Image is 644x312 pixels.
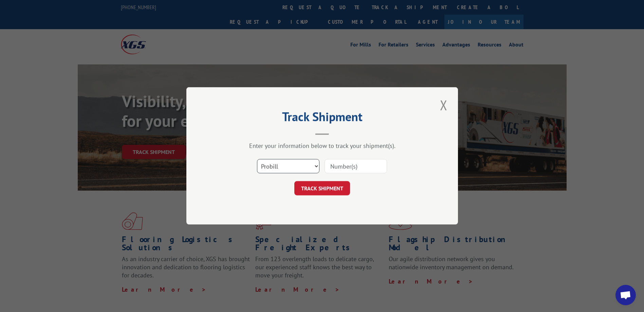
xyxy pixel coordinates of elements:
[294,181,350,196] button: TRACK SHIPMENT
[220,142,424,150] div: Enter your information below to track your shipment(s).
[438,96,449,114] button: Close modal
[615,285,636,305] a: Open chat
[220,112,424,125] h2: Track Shipment
[325,159,387,174] input: Number(s)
